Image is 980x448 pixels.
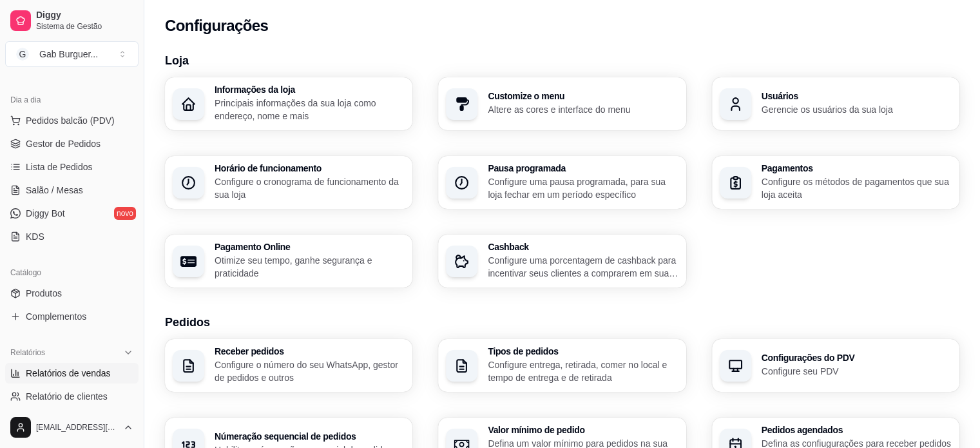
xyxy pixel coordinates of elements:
p: Principais informações da sua loja como endereço, nome e mais [215,97,405,122]
div: Catálogo [5,262,139,283]
button: Informações da lojaPrincipais informações da sua loja como endereço, nome e mais [165,77,412,130]
a: Salão / Mesas [5,180,139,200]
a: Relatórios de vendas [5,363,139,384]
button: Customize o menuAltere as cores e interface do menu [438,77,686,130]
span: Relatórios [10,347,45,358]
h3: Usuários [762,92,952,101]
a: Gestor de Pedidos [5,133,139,154]
h3: Cashback [488,242,678,251]
p: Otimize seu tempo, ganhe segurança e praticidade [215,254,405,280]
button: [EMAIL_ADDRESS][DOMAIN_NAME] [5,412,139,443]
h3: Pagamento Online [215,242,405,251]
a: Lista de Pedidos [5,157,139,177]
button: Select a team [5,41,139,67]
div: Gab Burguer ... [39,48,98,61]
span: Relatórios de vendas [26,367,111,380]
h2: Configurações [165,15,268,36]
a: Diggy Botnovo [5,203,139,224]
p: Configure os métodos de pagamentos que sua loja aceita [762,175,952,201]
a: Relatório de clientes [5,386,139,407]
p: Configure uma porcentagem de cashback para incentivar seus clientes a comprarem em sua loja [488,254,678,280]
button: Configurações do PDVConfigure seu PDV [712,339,959,392]
h3: Pedidos agendados [762,425,952,434]
span: G [16,48,29,61]
span: Diggy [36,10,133,21]
button: PagamentosConfigure os métodos de pagamentos que sua loja aceita [712,156,959,209]
span: KDS [26,230,44,243]
h3: Pagamentos [762,164,952,173]
a: DiggySistema de Gestão [5,5,139,36]
p: Configure o cronograma de funcionamento da sua loja [215,175,405,201]
span: Gestor de Pedidos [26,137,101,150]
h3: Númeração sequencial de pedidos [215,432,405,441]
span: Sistema de Gestão [36,21,133,32]
h3: Pausa programada [488,164,678,173]
h3: Pedidos [165,313,959,331]
p: Configure uma pausa programada, para sua loja fechar em um período específico [488,175,678,201]
h3: Valor mínimo de pedido [488,425,678,434]
span: Produtos [26,287,62,300]
p: Gerencie os usuários da sua loja [762,103,952,116]
p: Altere as cores e interface do menu [488,103,678,116]
span: Salão / Mesas [26,184,83,197]
span: Diggy Bot [26,207,65,220]
a: Complementos [5,306,139,327]
button: Horário de funcionamentoConfigure o cronograma de funcionamento da sua loja [165,156,412,209]
h3: Tipos de pedidos [488,347,678,356]
button: Pagamento OnlineOtimize seu tempo, ganhe segurança e praticidade [165,235,412,287]
button: CashbackConfigure uma porcentagem de cashback para incentivar seus clientes a comprarem em sua loja [438,235,686,287]
h3: Informações da loja [215,85,405,94]
p: Configure entrega, retirada, comer no local e tempo de entrega e de retirada [488,358,678,384]
h3: Receber pedidos [215,347,405,356]
p: Configure seu PDV [762,365,952,378]
h3: Loja [165,52,959,70]
button: Receber pedidosConfigure o número do seu WhatsApp, gestor de pedidos e outros [165,339,412,392]
p: Configure o número do seu WhatsApp, gestor de pedidos e outros [215,358,405,384]
h3: Customize o menu [488,92,678,101]
h3: Horário de funcionamento [215,164,405,173]
span: Pedidos balcão (PDV) [26,114,115,127]
span: Relatório de clientes [26,390,108,403]
span: [EMAIL_ADDRESS][DOMAIN_NAME] [36,422,118,433]
a: KDS [5,226,139,247]
div: Dia a dia [5,90,139,110]
button: UsuáriosGerencie os usuários da sua loja [712,77,959,130]
span: Complementos [26,310,86,323]
button: Tipos de pedidosConfigure entrega, retirada, comer no local e tempo de entrega e de retirada [438,339,686,392]
button: Pausa programadaConfigure uma pausa programada, para sua loja fechar em um período específico [438,156,686,209]
h3: Configurações do PDV [762,353,952,362]
span: Lista de Pedidos [26,161,93,173]
a: Produtos [5,283,139,304]
button: Pedidos balcão (PDV) [5,110,139,131]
